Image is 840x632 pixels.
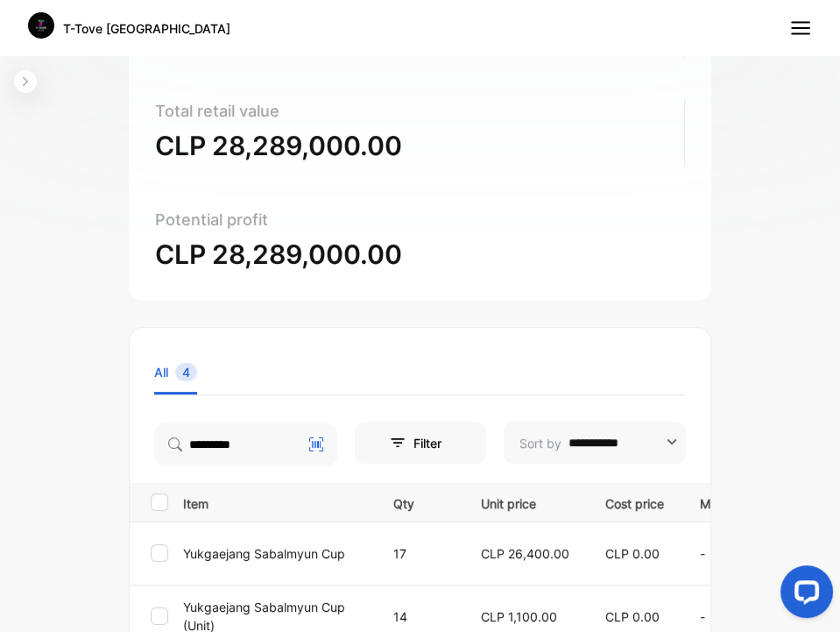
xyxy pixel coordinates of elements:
p: Cost price [605,491,664,513]
span: CLP 1,100.00 [481,609,557,624]
p: Total retail value [155,99,670,123]
span: 4 [175,363,197,381]
p: Item [183,491,371,513]
p: Margin (%) [700,491,761,513]
p: - [700,544,761,563]
p: Yukgaejang Sabalmyun Cup [183,544,371,563]
p: 17 [393,544,417,563]
li: All [154,350,197,394]
p: Unit price [481,491,569,513]
span: CLP 0.00 [605,546,660,561]
p: Sort by [519,434,561,452]
p: Qty [393,491,445,513]
img: Logo [28,12,54,39]
iframe: LiveChat chat widget [766,558,840,632]
p: Potential profit [155,208,671,231]
p: 14 [393,607,417,626]
button: Sort by [504,422,687,464]
p: T-Tove [GEOGRAPHIC_DATA] [63,19,230,38]
span: CLP 28,289,000.00 [155,130,402,161]
span: CLP 0.00 [605,609,660,624]
p: - [700,607,761,626]
span: CLP 26,400.00 [481,546,569,561]
span: CLP 28,289,000.00 [155,238,402,270]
